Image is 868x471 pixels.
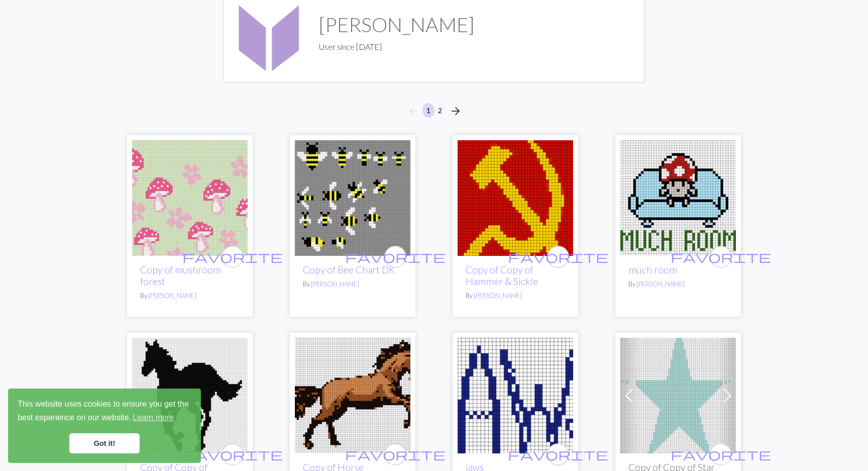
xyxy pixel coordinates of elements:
a: Copy of mushroom forest [140,264,221,287]
i: favourite [182,444,283,464]
img: jaws [458,338,573,453]
a: [PERSON_NAME] [474,292,522,300]
span: favorite [182,249,283,264]
i: favourite [671,444,771,464]
img: much room [620,140,736,256]
a: much room [620,192,736,202]
button: favourite [384,443,406,465]
a: Hammer & Sickle [458,192,573,202]
span: favorite [345,249,446,264]
a: Bee Chart DK [295,192,410,202]
span: favorite [345,446,446,462]
a: dismiss cookie message [69,433,140,453]
p: By [628,279,728,289]
p: User since [DATE] [319,41,474,53]
button: favourite [222,246,244,268]
i: favourite [345,247,446,267]
a: learn more about cookies [131,410,175,425]
i: favourite [345,444,446,464]
a: Copy of Copy of Hammer & Sickle [466,264,538,287]
img: Bee Chart DK [295,140,410,256]
p: By [466,291,565,301]
img: c1a38da7bee19161db9a050f7633ac7b.jpg [132,338,248,453]
i: favourite [508,444,608,464]
i: favourite [671,247,771,267]
a: Star [620,390,736,399]
a: [PERSON_NAME] [636,280,685,288]
i: favourite [182,247,283,267]
nav: Page navigation [403,103,466,119]
img: Hammer & Sickle [458,140,573,256]
span: favorite [671,249,771,264]
a: [PERSON_NAME] [311,280,359,288]
a: much room [628,264,677,275]
i: Next [450,105,462,117]
a: Copy of Bee Chart DK [303,264,395,275]
a: [PERSON_NAME] [148,292,196,300]
button: favourite [547,443,569,465]
span: favorite [182,446,283,462]
span: arrow_forward [450,104,462,118]
span: favorite [508,446,608,462]
a: mushroom forest [132,192,248,202]
a: jaws [458,390,573,399]
span: favorite [671,446,771,462]
button: Next [446,103,466,119]
p: By [140,291,240,301]
button: favourite [710,443,732,465]
span: favorite [508,249,608,264]
button: 2 [434,103,446,118]
button: favourite [222,443,244,465]
a: Horse Rearing Small [295,390,410,399]
div: cookieconsent [8,389,201,463]
button: favourite [710,246,732,268]
i: favourite [508,247,608,267]
img: Star [620,338,736,453]
p: By [303,279,402,289]
span: This website uses cookies to ensure you get the best experience on our website. [18,398,191,425]
button: 1 [422,103,435,118]
button: favourite [384,246,406,268]
button: favourite [547,246,569,268]
h1: [PERSON_NAME] [319,13,474,37]
img: mushroom forest [132,140,248,256]
img: Horse Rearing Small [295,338,410,453]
